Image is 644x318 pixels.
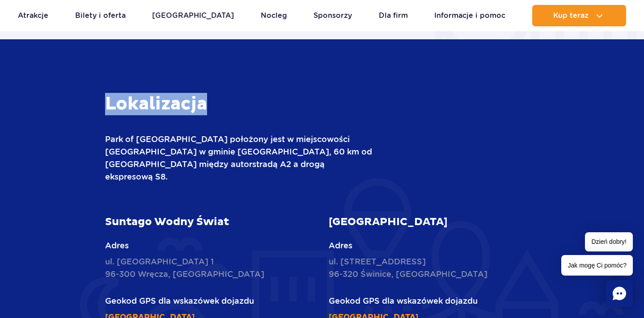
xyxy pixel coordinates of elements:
[75,5,126,26] a: Bilety i oferta
[329,239,539,252] p: Adres
[329,295,539,307] p: Geokod GPS dla wskazówek dojazdu
[379,5,408,26] a: Dla firm
[18,5,48,26] a: Atrakcje
[606,280,633,307] div: Chat
[329,255,539,280] p: ul. [STREET_ADDRESS] 96-320 Świnice, [GEOGRAPHIC_DATA]
[329,215,448,229] strong: [GEOGRAPHIC_DATA]
[105,93,373,115] h3: Lokalizacja
[553,12,589,20] span: Kup teraz
[152,5,234,26] a: [GEOGRAPHIC_DATA]
[105,215,229,229] strong: Suntago Wodny Świat
[434,5,505,26] a: Informacje i pomoc
[585,232,633,251] span: Dzień dobry!
[105,295,316,307] p: Geokod GPS dla wskazówek dojazdu
[261,5,287,26] a: Nocleg
[105,239,316,252] p: Adres
[532,5,626,26] button: Kup teraz
[561,255,633,276] span: Jak mogę Ci pomóc?
[314,5,352,26] a: Sponsorzy
[105,133,373,183] p: Park of [GEOGRAPHIC_DATA] położony jest w miejscowości [GEOGRAPHIC_DATA] w gminie [GEOGRAPHIC_DAT...
[105,255,316,280] p: ul. [GEOGRAPHIC_DATA] 1 96-300 Wręcza, [GEOGRAPHIC_DATA]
